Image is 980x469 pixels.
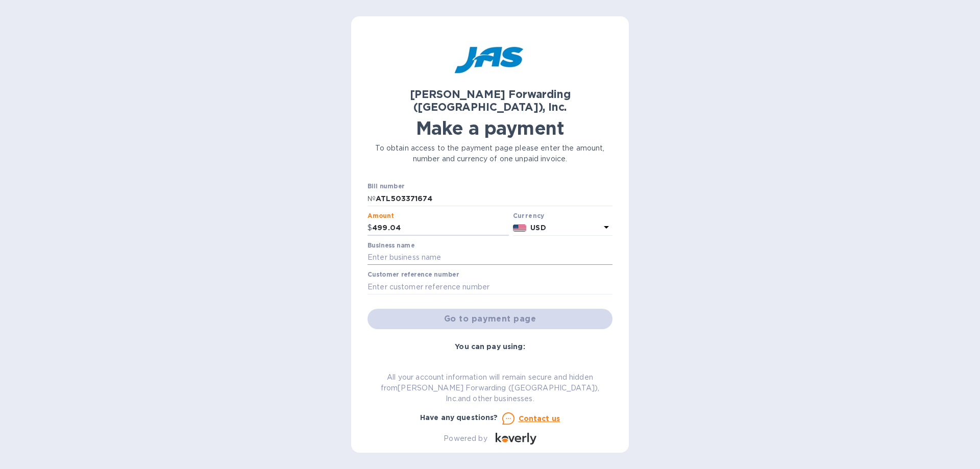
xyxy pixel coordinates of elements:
[367,250,612,265] input: Enter business name
[519,414,560,423] u: Contact us
[367,143,612,164] p: To obtain access to the payment page please enter the amount, number and currency of one unpaid i...
[367,272,459,278] label: Customer reference number
[376,191,612,206] input: Enter bill number
[444,433,487,444] p: Powered by
[367,117,612,139] h1: Make a payment
[367,213,394,219] label: Amount
[420,413,498,422] b: Have any questions?
[367,279,612,294] input: Enter customer reference number
[372,220,509,236] input: 0.00
[513,225,527,232] img: USD
[367,193,376,204] p: №
[410,88,571,113] b: [PERSON_NAME] Forwarding ([GEOGRAPHIC_DATA]), Inc.
[513,212,545,219] b: Currency
[530,224,546,232] b: USD
[367,223,372,233] p: $
[367,184,404,190] label: Bill number
[367,372,612,404] p: All your account information will remain secure and hidden from [PERSON_NAME] Forwarding ([GEOGRA...
[367,242,414,249] label: Business name
[455,342,525,351] b: You can pay using:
